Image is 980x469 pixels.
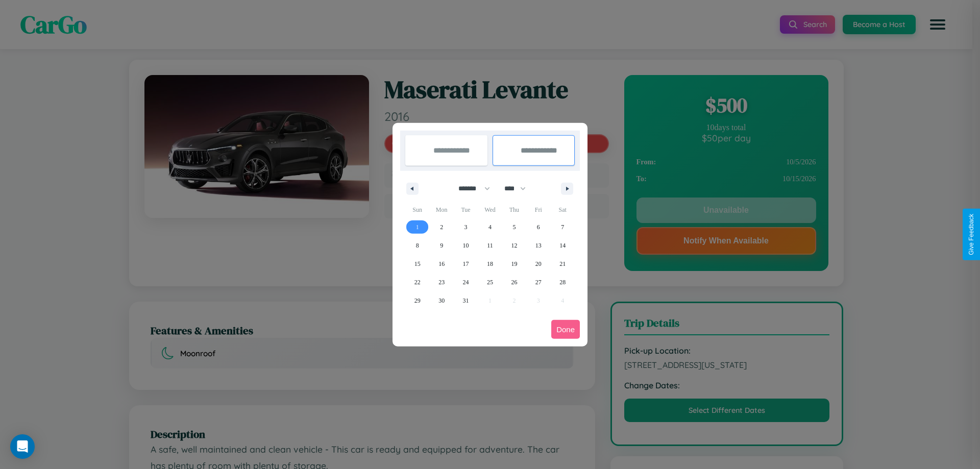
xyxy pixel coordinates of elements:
button: 15 [405,255,429,273]
span: 28 [559,273,566,291]
span: 17 [463,255,469,273]
button: 7 [551,218,575,236]
button: 12 [502,236,526,255]
span: Fri [526,202,550,218]
span: 18 [487,255,493,273]
button: 11 [478,236,502,255]
span: 16 [438,255,445,273]
button: 2 [429,218,453,236]
button: 3 [454,218,478,236]
span: 4 [488,218,492,236]
span: 23 [438,273,445,291]
span: 1 [416,218,419,236]
span: 8 [416,236,419,255]
span: 5 [512,218,516,236]
button: 4 [478,218,502,236]
button: Done [551,320,580,339]
span: Tue [454,202,478,218]
button: 24 [454,273,478,291]
span: 14 [559,236,566,255]
button: 28 [551,273,575,291]
span: 10 [463,236,469,255]
span: 20 [535,255,542,273]
button: 5 [502,218,526,236]
button: 19 [502,255,526,273]
span: 31 [463,291,469,310]
span: Thu [502,202,526,218]
span: 15 [414,255,421,273]
span: 30 [438,291,445,310]
span: 26 [511,273,517,291]
button: 16 [429,255,453,273]
span: Wed [478,202,502,218]
span: 24 [463,273,469,291]
button: 13 [526,236,550,255]
button: 26 [502,273,526,291]
button: 6 [526,218,550,236]
span: 12 [511,236,517,255]
button: 23 [429,273,453,291]
button: 27 [526,273,550,291]
span: 21 [559,255,566,273]
span: 25 [487,273,493,291]
span: 11 [487,236,493,255]
button: 25 [478,273,502,291]
span: 19 [511,255,517,273]
span: 6 [537,218,540,236]
span: Sun [405,202,429,218]
span: 2 [440,218,443,236]
button: 30 [429,291,453,310]
button: 8 [405,236,429,255]
div: Give Feedback [968,214,975,255]
span: 7 [561,218,564,236]
button: 17 [454,255,478,273]
div: Open Intercom Messenger [10,434,35,459]
button: 22 [405,273,429,291]
span: Sat [551,202,575,218]
button: 18 [478,255,502,273]
span: 22 [414,273,421,291]
button: 9 [429,236,453,255]
span: 13 [535,236,542,255]
button: 21 [551,255,575,273]
span: 3 [464,218,468,236]
span: Mon [429,202,453,218]
button: 10 [454,236,478,255]
button: 29 [405,291,429,310]
button: 20 [526,255,550,273]
span: 27 [535,273,542,291]
span: 29 [414,291,421,310]
span: 9 [440,236,443,255]
button: 14 [551,236,575,255]
button: 31 [454,291,478,310]
button: 1 [405,218,429,236]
